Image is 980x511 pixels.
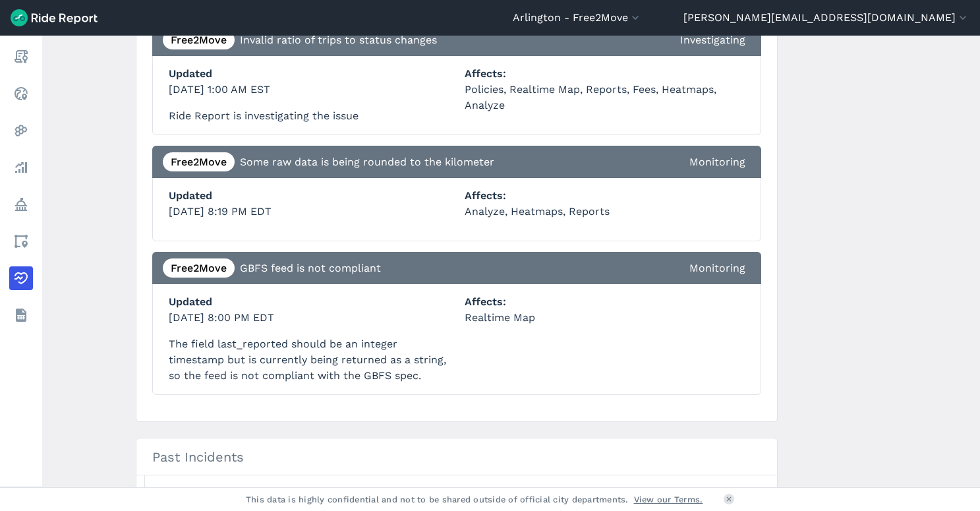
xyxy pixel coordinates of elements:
[9,119,33,142] a: Heatmaps
[169,294,449,384] div: [DATE] 8:00 PM EDT
[11,9,98,26] img: Ride Report
[9,45,33,69] a: Report
[169,66,449,82] h4: Updated
[169,188,449,230] div: [DATE] 8:19 PM EDT
[169,188,449,204] h4: Updated
[240,260,381,276] h3: GBFS feed is not compliant
[169,66,449,124] div: [DATE] 1:00 AM EST
[465,82,745,113] div: Policies, Realtime Map, Reports, Fees, Heatmaps, Analyze
[163,258,235,278] a: Free2Move
[689,154,745,170] span: Monitoring
[136,438,777,475] h2: Past Incidents
[9,82,33,105] a: Realtime
[169,294,449,310] h4: Updated
[465,204,745,220] div: Analyze, Heatmaps, Reports
[634,493,703,506] a: View our Terms.
[169,98,449,124] div: Ride Report is investigating the issue
[9,193,33,216] a: Policy
[163,152,235,171] a: Free2Move
[163,30,235,49] a: Free2Move
[680,32,745,48] span: Investigating
[513,10,642,26] button: Arlington - Free2Move
[465,310,745,326] div: Realtime Map
[240,32,437,48] h3: Invalid ratio of trips to status changes
[689,260,745,276] span: Monitoring
[9,303,33,327] a: Datasets
[465,66,745,82] h4: Affects :
[169,326,449,384] div: The field last_reported should be an integer timestamp but is currently being returned as a strin...
[683,10,969,26] button: [PERSON_NAME][EMAIL_ADDRESS][DOMAIN_NAME]
[465,188,745,204] h4: Affects :
[240,154,494,170] h3: Some raw data is being rounded to the kilometer
[9,229,33,253] a: Areas
[9,156,33,179] a: Analyze
[9,266,33,290] a: Health
[465,294,745,310] h4: Affects :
